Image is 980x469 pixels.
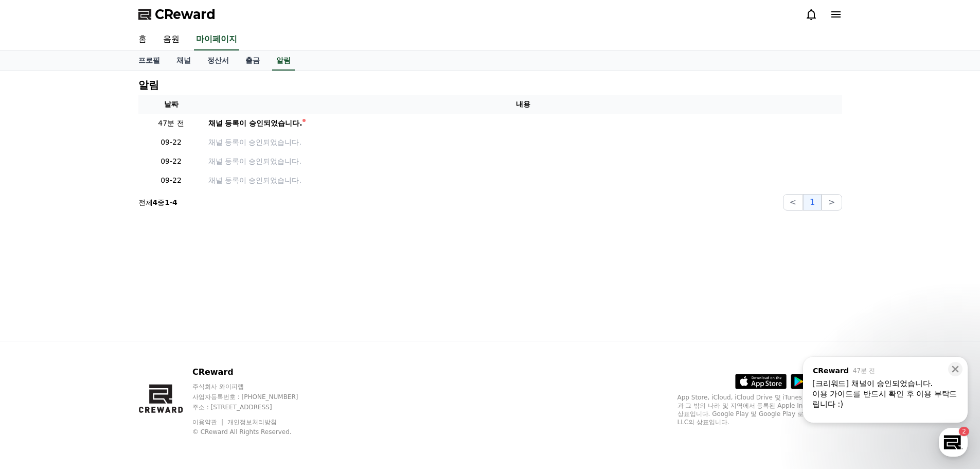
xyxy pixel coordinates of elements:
[783,194,803,211] button: <
[153,198,158,206] strong: 4
[227,419,277,426] a: 개인정보처리방침
[68,326,133,352] a: 2대화
[104,326,108,334] span: 2
[204,95,842,114] th: 내용
[130,51,168,71] a: 프로필
[155,29,188,50] a: 음원
[94,342,106,351] span: 대화
[3,326,68,352] a: 홈
[168,51,199,71] a: 채널
[822,194,842,211] button: >
[208,137,838,148] p: 채널 등록이 승인되었습니다.
[138,95,204,114] th: 날짜
[194,29,239,50] a: 마이페이지
[159,342,171,350] span: 설정
[142,175,200,186] p: 09-22
[138,6,216,23] a: CReward
[192,419,225,426] a: 이용약관
[142,137,200,148] p: 09-22
[138,197,177,207] p: 전체 중 -
[272,51,295,71] a: 알림
[192,366,318,378] p: CReward
[192,428,318,436] p: © CReward All Rights Reserved.
[155,6,216,23] span: CReward
[133,326,198,352] a: 설정
[208,118,302,129] div: 채널 등록이 승인되었습니다.
[237,51,268,71] a: 출금
[803,194,822,211] button: 1
[192,403,318,411] p: 주소 : [STREET_ADDRESS]
[142,156,200,167] p: 09-22
[208,156,838,167] p: 채널 등록이 승인되었습니다.
[192,393,318,401] p: 사업자등록번호 : [PHONE_NUMBER]
[142,118,200,129] p: 47분 전
[138,79,159,91] h4: 알림
[192,383,318,391] p: 주식회사 와이피랩
[32,342,39,350] span: 홈
[165,198,170,206] strong: 1
[678,393,842,426] p: App Store, iCloud, iCloud Drive 및 iTunes Store는 미국과 그 밖의 나라 및 지역에서 등록된 Apple Inc.의 서비스 상표입니다. Goo...
[208,175,838,186] p: 채널 등록이 승인되었습니다.
[130,29,155,50] a: 홈
[199,51,237,71] a: 정산서
[172,198,177,206] strong: 4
